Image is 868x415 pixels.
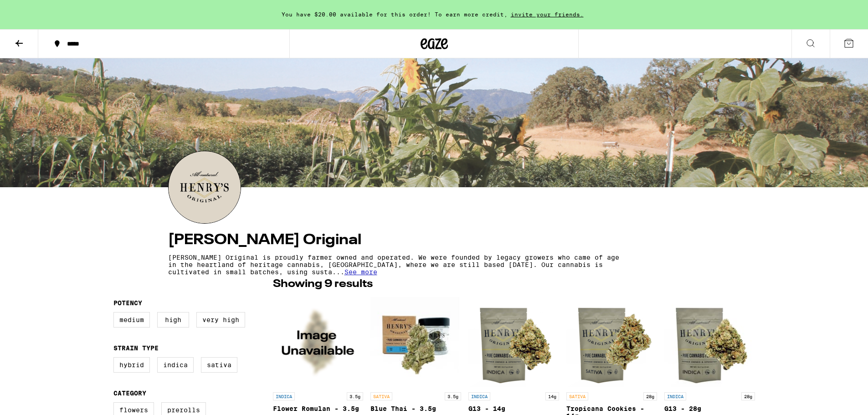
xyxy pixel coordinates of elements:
legend: Category [113,389,146,397]
legend: Potency [113,299,142,307]
span: You have $20.00 available for this order! To earn more credit, [282,11,508,17]
label: Very High [196,312,245,328]
label: Medium [113,312,150,328]
p: 14g [545,392,559,400]
p: 28g [643,392,657,400]
legend: Strain Type [113,344,159,352]
p: 3.5g [347,392,363,400]
span: invite your friends. [508,11,587,17]
label: Indica [157,357,194,373]
p: [PERSON_NAME] Original is proudly farmer owned and operated. We were founded by legacy growers wh... [168,254,620,276]
label: Sativa [201,357,237,373]
p: SATIVA [566,392,588,400]
label: High [157,312,189,328]
p: INDICA [664,392,686,400]
p: SATIVA [370,392,392,400]
p: Blue Thai - 3.5g [370,405,461,412]
img: Henry's Original - G13 - 28g [664,297,755,388]
h4: [PERSON_NAME] Original [168,233,700,247]
p: INDICA [273,392,295,400]
img: Henry's Original logo [169,151,241,223]
p: G13 - 28g [664,405,755,412]
p: 3.5g [445,392,461,400]
span: See more [344,268,377,276]
label: Hybrid [113,357,150,373]
p: Flower Romulan - 3.5g [273,405,364,412]
p: Showing 9 results [273,277,373,292]
img: Henry's Original - G13 - 14g [468,297,559,388]
p: INDICA [468,392,490,400]
img: Henry's Original - Blue Thai - 3.5g [370,297,461,388]
img: Henry's Original - Tropicana Cookies - 14g [566,297,657,388]
p: 28g [741,392,755,400]
p: G13 - 14g [468,405,559,412]
img: Henry's Original - Flower Romulan - 3.5g [273,297,364,388]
